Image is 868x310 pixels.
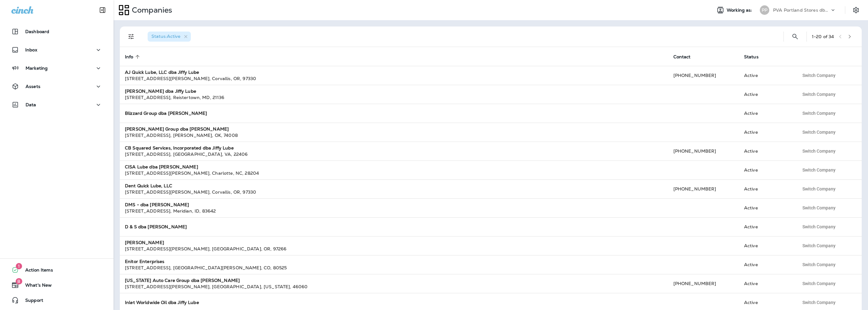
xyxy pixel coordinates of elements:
button: Filters [125,30,138,43]
div: [STREET_ADDRESS] , [GEOGRAPHIC_DATA] , VA , 22406 [125,151,663,157]
div: 1 - 20 of 34 [812,34,834,39]
span: Switch Company [802,300,836,305]
td: Active [739,198,794,217]
td: Active [739,217,794,236]
span: 1 [16,263,22,269]
div: PP [760,5,769,15]
button: Assets [6,80,107,93]
div: [STREET_ADDRESS] , Meridian , ID , 83642 [125,208,663,214]
span: Switch Company [802,281,836,286]
p: Assets [26,84,40,89]
strong: [PERSON_NAME] dba Jiffy Lube [125,88,196,94]
strong: CISA Lube dba [PERSON_NAME] [125,164,198,170]
button: Dashboard [6,25,107,38]
strong: CB Squared Services, Incorporated dba Jiffy Lube [125,145,234,151]
button: Switch Company [799,260,839,269]
div: [STREET_ADDRESS][PERSON_NAME] , [GEOGRAPHIC_DATA] , OR , 97266 [125,246,663,252]
td: [PHONE_NUMBER] [668,179,739,198]
span: Switch Company [802,130,836,134]
td: Active [739,236,794,255]
span: Action Items [19,267,53,275]
span: Switch Company [802,73,836,78]
button: 8What's New [6,279,107,291]
span: Working as: [727,8,754,13]
strong: DMS - dba [PERSON_NAME] [125,202,189,208]
button: Switch Company [799,279,839,288]
td: Active [739,104,794,123]
p: Data [26,102,36,107]
strong: Blizzard Group dba [PERSON_NAME] [125,110,207,116]
span: Status [744,54,767,60]
td: Active [739,66,794,85]
button: Switch Company [799,146,839,156]
div: [STREET_ADDRESS][PERSON_NAME] , Charlotte , NC , 28204 [125,170,663,176]
strong: [PERSON_NAME] Group dba [PERSON_NAME] [125,126,229,132]
strong: [PERSON_NAME] [125,240,164,245]
p: Marketing [26,66,48,71]
td: [PHONE_NUMBER] [668,142,739,161]
button: 1Action Items [6,264,107,276]
button: Collapse Sidebar [94,4,111,16]
button: Switch Company [799,222,839,231]
span: Status [744,54,759,60]
td: Active [739,274,794,293]
p: Inbox [25,47,37,52]
td: Active [739,85,794,104]
span: Contact [673,54,691,60]
div: [STREET_ADDRESS] , [GEOGRAPHIC_DATA][PERSON_NAME] , CO , 80525 [125,265,663,271]
button: Switch Company [799,241,839,250]
span: Contact [673,54,699,60]
span: Info [125,54,133,60]
button: Marketing [6,62,107,74]
button: Switch Company [799,127,839,137]
td: Active [739,161,794,179]
button: Data [6,98,107,111]
td: Active [739,179,794,198]
button: Search Companies [789,30,801,43]
button: Switch Company [799,184,839,194]
button: Switch Company [799,203,839,213]
button: Switch Company [799,165,839,175]
div: [STREET_ADDRESS][PERSON_NAME] , Corvallis , OR , 97330 [125,75,663,82]
span: Support [19,298,43,305]
span: Switch Company [802,243,836,248]
strong: Dent Quick Lube, LLC [125,183,172,189]
td: [PHONE_NUMBER] [668,274,739,293]
td: Active [739,123,794,142]
span: What's New [19,283,52,290]
span: Switch Company [802,92,836,97]
td: Active [739,255,794,274]
span: Switch Company [802,187,836,191]
span: Status : Active [151,33,180,39]
div: [STREET_ADDRESS] , Reistertown , MD , 21136 [125,94,663,101]
span: Switch Company [802,111,836,115]
div: [STREET_ADDRESS][PERSON_NAME] , Corvallis , OR , 97330 [125,189,663,195]
strong: D & S dba [PERSON_NAME] [125,224,187,230]
button: Inbox [6,44,107,56]
span: Switch Company [802,149,836,153]
strong: Inlet Worldwide Oil dba Jiffy Lube [125,300,199,305]
span: 8 [15,278,22,284]
td: [PHONE_NUMBER] [668,66,739,85]
div: [STREET_ADDRESS] , [PERSON_NAME] , OK , 74008 [125,132,663,138]
strong: [US_STATE] Auto Care Group dba [PERSON_NAME] [125,278,240,283]
span: Switch Company [802,168,836,172]
button: Settings [850,4,862,16]
span: Switch Company [802,206,836,210]
strong: AJ Quick Lube, LLC dba Jiffy Lube [125,69,199,75]
span: Info [125,54,142,60]
span: Switch Company [802,262,836,267]
p: Companies [129,5,172,15]
button: Switch Company [799,90,839,99]
div: [STREET_ADDRESS][PERSON_NAME] , [GEOGRAPHIC_DATA] , [US_STATE] , 46060 [125,284,663,290]
div: Status:Active [148,32,191,42]
button: Support [6,294,107,307]
span: Switch Company [802,225,836,229]
p: Dashboard [25,29,49,34]
td: Active [739,142,794,161]
button: Switch Company [799,71,839,80]
button: Switch Company [799,108,839,118]
strong: Enitor Enterprises [125,259,165,264]
p: PVA Portland Stores dba Jiffy Lube [773,8,830,13]
button: Switch Company [799,298,839,307]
